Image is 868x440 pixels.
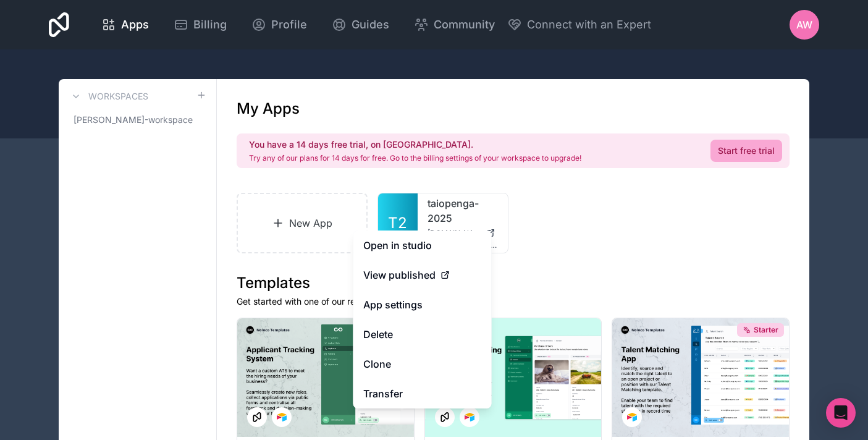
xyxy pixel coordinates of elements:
[242,11,317,38] a: Profile
[271,16,307,33] span: Profile
[465,412,474,422] img: Airtable Logo
[710,140,782,162] a: Start free trial
[428,228,498,238] a: [DOMAIN_NAME]
[277,412,287,422] img: Airtable Logo
[353,319,492,349] button: Delete
[434,16,495,33] span: Community
[826,398,856,428] div: Open Intercom Messenger
[74,114,193,126] span: [PERSON_NAME]-workspace
[353,260,492,290] a: View published
[249,153,581,163] p: Try any of our plans for 14 days for free. Go to the billing settings of your workspace to upgrade!
[378,193,418,253] a: T2
[237,193,368,253] a: New App
[404,11,505,38] a: Community
[353,290,492,319] a: App settings
[352,16,389,33] span: Guides
[428,228,481,238] span: [DOMAIN_NAME]
[388,213,407,233] span: T2
[796,17,812,32] span: AW
[249,138,581,151] h2: You have a 14 days free trial, on [GEOGRAPHIC_DATA].
[193,16,227,33] span: Billing
[164,11,237,38] a: Billing
[353,231,492,260] a: Open in studio
[88,90,148,103] h3: Workspaces
[69,89,148,104] a: Workspaces
[237,99,300,119] h1: My Apps
[527,16,651,33] span: Connect with an Expert
[121,16,149,33] span: Apps
[627,412,637,422] img: Airtable Logo
[69,109,206,131] a: [PERSON_NAME]-workspace
[507,16,651,33] button: Connect with an Expert
[428,196,498,226] a: taiopenga-2025
[754,325,778,335] span: Starter
[237,273,790,293] h1: Templates
[322,11,399,38] a: Guides
[363,268,436,282] span: View published
[237,295,790,308] p: Get started with one of our ready-made templates
[353,349,492,379] a: Clone
[91,11,159,38] a: Apps
[353,379,492,408] a: Transfer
